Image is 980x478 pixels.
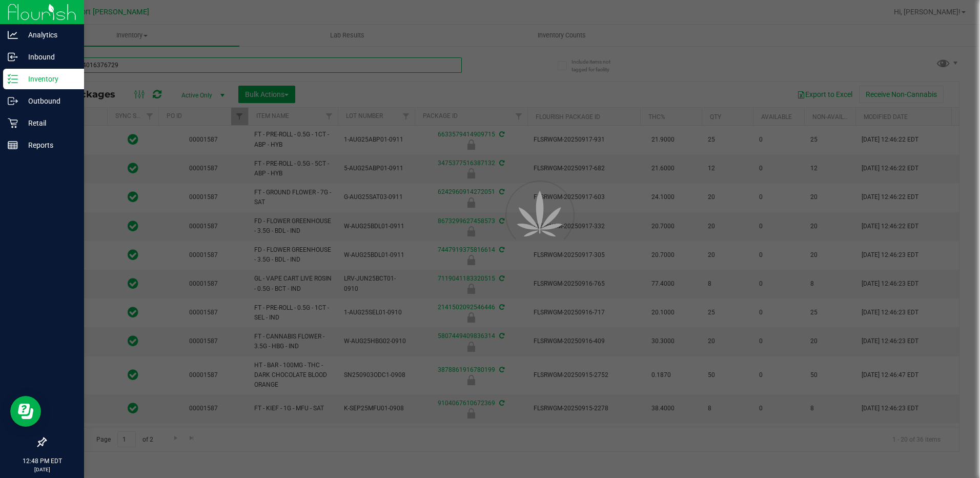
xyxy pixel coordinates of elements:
[8,74,18,84] inline-svg: Inventory
[8,140,18,150] inline-svg: Reports
[18,29,79,41] p: Analytics
[5,466,79,473] p: [DATE]
[5,456,79,466] p: 12:48 PM EDT
[18,95,79,107] p: Outbound
[18,117,79,129] p: Retail
[18,51,79,63] p: Inbound
[8,118,18,128] inline-svg: Retail
[10,396,41,427] iframe: Resource center
[8,30,18,40] inline-svg: Analytics
[18,73,79,85] p: Inventory
[8,96,18,106] inline-svg: Outbound
[18,139,79,151] p: Reports
[8,52,18,62] inline-svg: Inbound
